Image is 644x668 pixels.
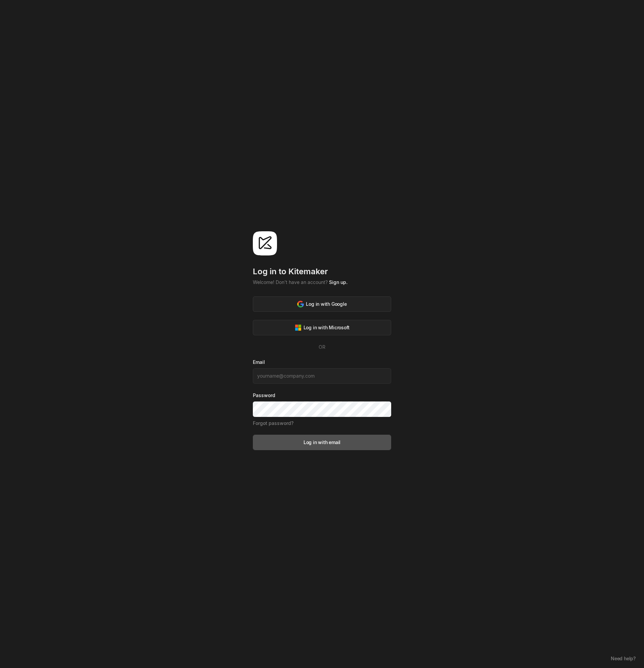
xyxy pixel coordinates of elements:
div: Welcome! Don't have an account? [253,279,391,286]
div: Log in with Microsoft [295,324,350,331]
input: yourname@company.com [253,368,391,384]
button: Log in with Microsoft [253,320,391,335]
img: svg%3e [297,301,304,307]
div: Log in with Google [297,300,347,307]
div: OR [253,343,391,350]
a: Forgot password? [253,420,293,426]
button: Log in with Google [253,296,391,312]
div: Log in to Kitemaker [253,266,391,277]
label: Password [253,392,391,399]
img: svg%3e [295,324,302,331]
button: Log in with email [253,435,391,450]
label: Email [253,359,391,366]
img: svg%3e [253,231,277,255]
div: Log in with email [304,439,340,446]
a: Sign up. [329,279,348,285]
button: Need help? [607,654,639,663]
